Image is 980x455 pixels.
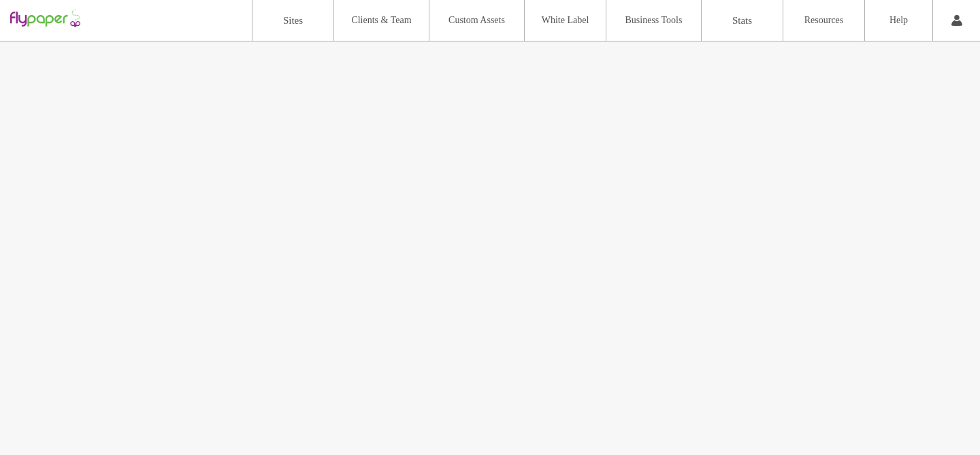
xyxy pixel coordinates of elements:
label: Custom Assets [448,15,505,26]
label: Resources [804,15,844,26]
label: Clients & Team [351,15,411,26]
label: White Label [542,15,589,26]
label: Business Tools [625,15,683,26]
label: Stats [732,15,752,27]
label: Sites [283,15,303,27]
label: Help [889,15,908,26]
